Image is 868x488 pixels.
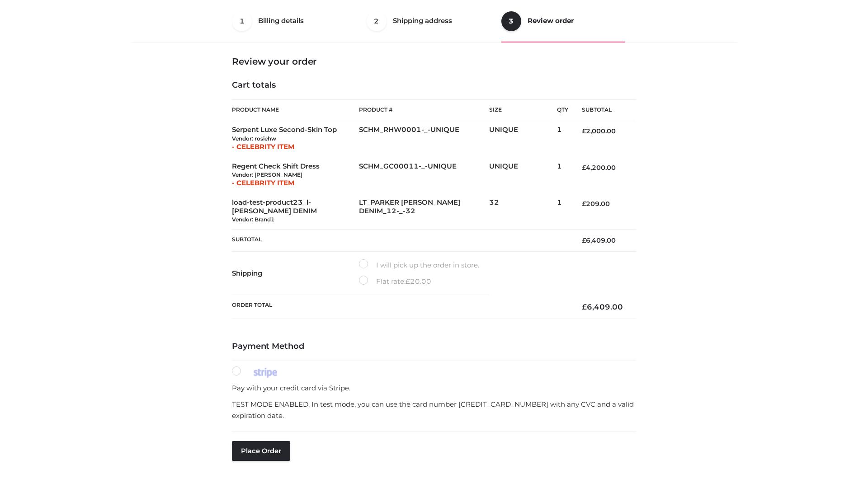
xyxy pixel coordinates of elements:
[557,193,568,230] td: 1
[232,399,636,422] p: TEST MODE ENABLED. In test mode, you can use the card number [CREDIT_CARD_NUMBER] with any CVC an...
[232,382,636,394] p: Pay with your credit card via Stripe.
[582,302,623,311] bdi: 6,409.00
[582,164,616,172] bdi: 4,200.00
[359,193,489,230] td: LT_PARKER [PERSON_NAME] DENIM_12-_-32
[489,157,557,193] td: UNIQUE
[406,277,431,286] bdi: 20.00
[568,100,636,120] th: Subtotal
[557,120,568,157] td: 1
[359,99,489,120] th: Product #
[359,276,431,287] label: Flat rate:
[557,99,568,120] th: Qty
[582,127,586,135] span: £
[582,236,616,244] bdi: 6,409.00
[489,120,557,157] td: UNIQUE
[232,252,359,295] th: Shipping
[232,441,290,461] button: Place order
[232,56,636,67] h3: Review your order
[232,120,359,157] td: Serpent Luxe Second-Skin Top
[232,193,359,230] td: load-test-product23_l-[PERSON_NAME] DENIM
[359,157,489,193] td: SCHM_GC00011-_-UNIQUE
[232,80,636,90] h4: Cart totals
[582,200,586,208] span: £
[232,135,276,142] small: Vendor: rosiehw
[232,178,294,187] span: - CELEBRITY ITEM
[232,157,359,193] td: Regent Check Shift Dress
[359,120,489,157] td: SCHM_RHW0001-_-UNIQUE
[582,302,587,311] span: £
[557,157,568,193] td: 1
[232,171,302,178] small: Vendor: [PERSON_NAME]
[582,200,610,208] bdi: 209.00
[489,193,557,230] td: 32
[406,277,410,286] span: £
[359,259,479,271] label: I will pick up the order in store.
[232,99,359,120] th: Product Name
[232,142,294,151] span: - CELEBRITY ITEM
[582,127,616,135] bdi: 2,000.00
[232,230,568,252] th: Subtotal
[232,295,568,319] th: Order Total
[489,100,552,120] th: Size
[232,216,274,223] small: Vendor: Brand1
[232,342,636,352] h4: Payment Method
[582,236,586,244] span: £
[582,164,586,172] span: £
